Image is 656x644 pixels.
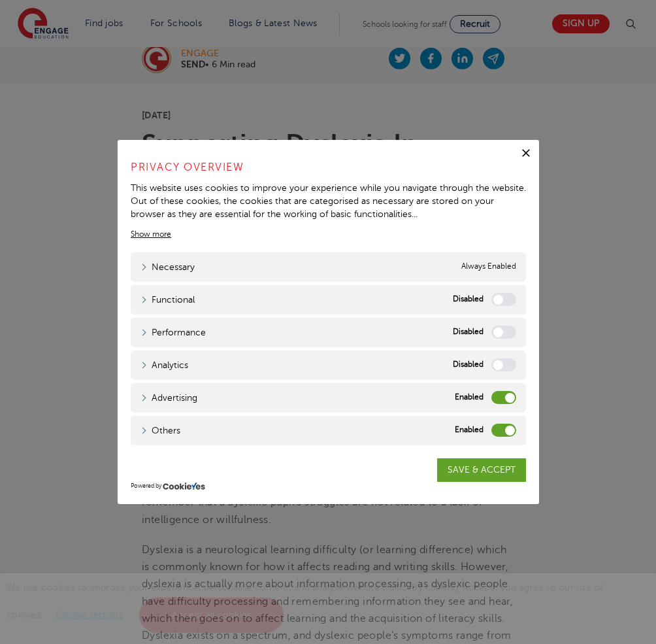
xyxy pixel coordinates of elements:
[140,391,197,405] a: Advertising
[437,458,526,482] a: SAVE & ACCEPT
[140,326,206,339] a: Performance
[139,598,284,633] a: Accept all cookies
[140,424,180,437] a: Others
[56,610,123,620] a: Cookie settings
[163,482,205,490] img: CookieYes Logo
[461,260,516,274] span: Always Enabled
[7,583,603,620] span: We use cookies to improve your experience, personalise content, and analyse website traffic. By c...
[131,482,526,491] div: Powered by
[140,358,188,372] a: Analytics
[140,293,195,307] a: Functional
[131,228,171,240] a: Show more
[131,182,526,220] div: This website uses cookies to improve your experience while you navigate through the website. Out ...
[131,160,526,175] h4: Privacy Overview
[140,260,195,274] a: Necessary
